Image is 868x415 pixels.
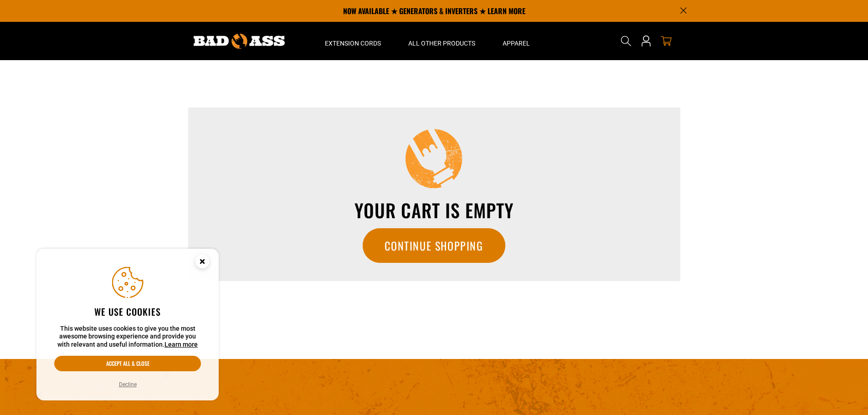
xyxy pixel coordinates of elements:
[194,34,285,49] img: Bad Ass Extension Cords
[619,34,633,48] summary: Search
[395,22,489,60] summary: All Other Products
[503,39,530,47] span: Apparel
[54,356,201,371] button: Accept all & close
[489,22,544,60] summary: Apparel
[408,39,475,47] span: All Other Products
[36,249,219,401] aside: Cookie Consent
[54,325,201,349] p: This website uses cookies to give you the most awesome browsing experience and provide you with r...
[213,201,656,219] h3: Your cart is empty
[116,380,139,389] button: Decline
[54,306,201,318] h2: We use cookies
[363,228,505,263] a: Continue Shopping
[164,341,198,348] a: Learn more
[311,22,395,60] summary: Extension Cords
[325,39,381,47] span: Extension Cords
